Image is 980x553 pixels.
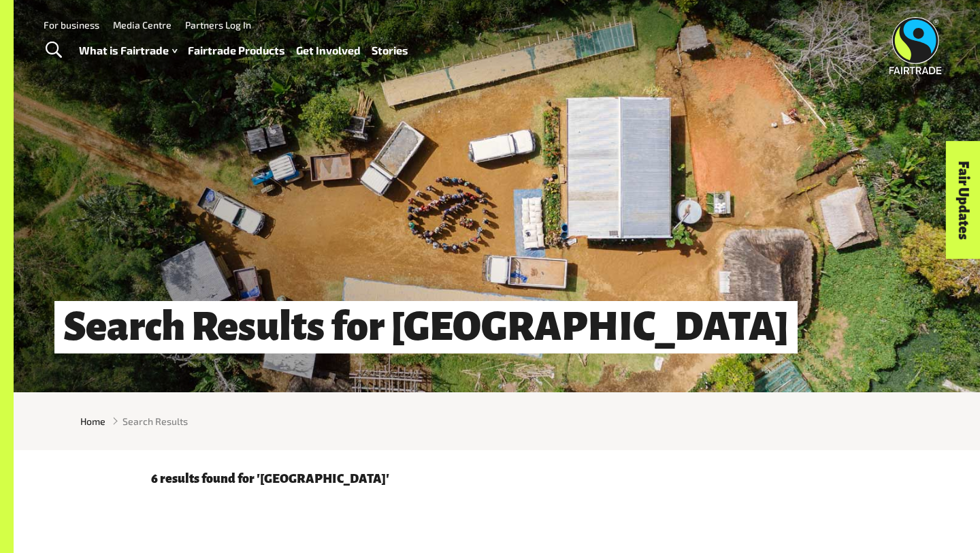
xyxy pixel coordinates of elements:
[188,41,285,61] a: Fairtrade Products
[113,19,171,31] a: Media Centre
[37,33,70,67] a: Toggle Search
[889,17,942,74] img: Fairtrade Australia New Zealand logo
[80,414,105,428] a: Home
[122,414,188,428] span: Search Results
[185,19,251,31] a: Partners Log In
[44,19,99,31] a: For business
[79,41,177,61] a: What is Fairtrade
[372,41,408,61] a: Stories
[151,472,843,486] p: 6 results found for '[GEOGRAPHIC_DATA]'
[296,41,361,61] a: Get Involved
[54,301,798,353] h1: Search Results for [GEOGRAPHIC_DATA]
